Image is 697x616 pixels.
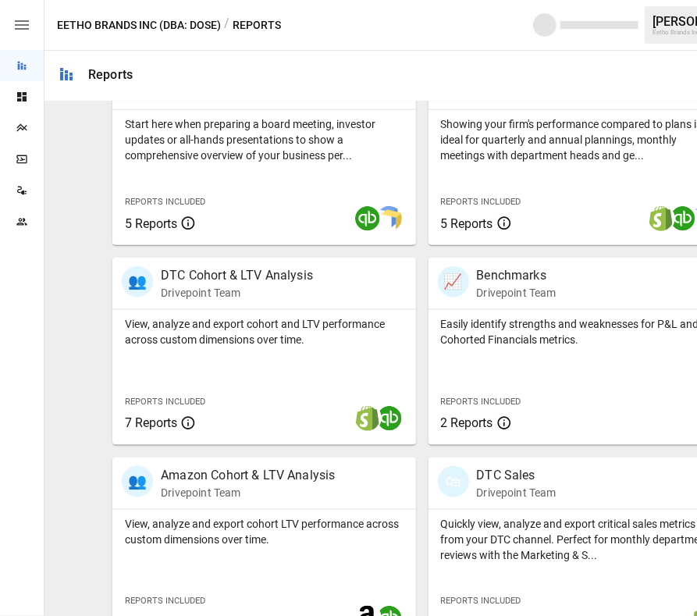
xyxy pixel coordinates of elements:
[377,406,402,431] img: quickbooks
[649,206,674,231] img: shopify
[88,67,133,82] div: Reports
[438,266,469,297] div: 📈
[441,216,493,231] span: 5 Reports
[441,596,521,607] span: Reports Included
[441,197,521,207] span: Reports Included
[125,415,177,430] span: 7 Reports
[161,485,335,500] p: Drivepoint Team
[125,596,205,607] span: Reports Included
[122,466,153,497] div: 👥
[441,397,521,407] span: Reports Included
[125,116,403,163] p: Start here when preparing a board meeting, investor updates or all-hands presentations to show a ...
[122,266,153,297] div: 👥
[441,415,493,430] span: 2 Reports
[125,316,403,347] p: View, analyze and export cohort and LTV performance across custom dimensions over time.
[477,266,557,285] p: Benchmarks
[377,206,402,231] img: smart model
[670,206,695,231] img: quickbooks
[477,466,557,485] p: DTC Sales
[161,285,313,301] p: Drivepoint Team
[438,466,469,497] div: 🛍
[477,285,557,301] p: Drivepoint Team
[125,216,177,231] span: 5 Reports
[125,197,205,207] span: Reports Included
[224,16,229,35] div: /
[477,485,557,500] p: Drivepoint Team
[161,466,335,485] p: Amazon Cohort & LTV Analysis
[355,406,380,431] img: shopify
[355,206,380,231] img: quickbooks
[125,516,403,547] p: View, analyze and export cohort LTV performance across custom dimensions over time.
[161,266,313,285] p: DTC Cohort & LTV Analysis
[57,16,221,35] button: Eetho Brands Inc (DBA: Dose)
[125,397,205,407] span: Reports Included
